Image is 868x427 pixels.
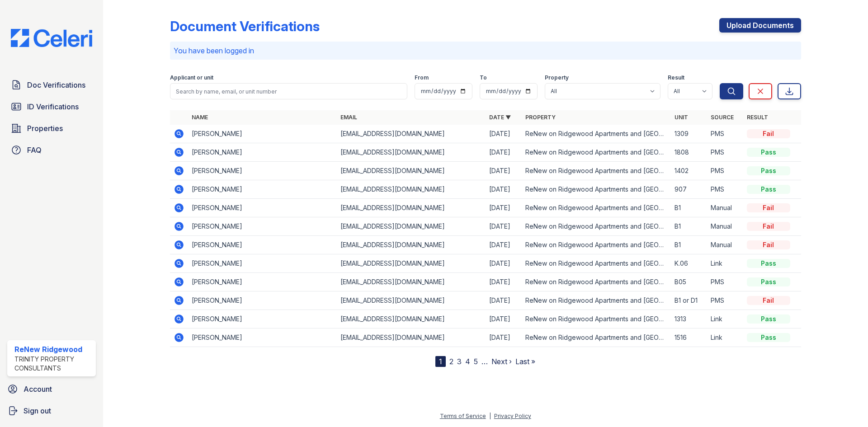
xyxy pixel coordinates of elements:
td: Link [707,254,743,273]
div: Trinity Property Consultants [14,355,92,373]
div: Fail [747,296,790,305]
td: B05 [671,273,707,291]
a: Unit [675,114,688,121]
div: Document Verifications [170,18,320,34]
div: Fail [747,129,790,138]
a: Source [711,114,734,121]
td: [EMAIL_ADDRESS][DOMAIN_NAME] [337,143,486,162]
label: From [415,74,429,81]
td: Link [707,310,743,328]
td: [DATE] [486,199,522,217]
div: ReNew Ridgewood [14,344,92,355]
p: You have been logged in [174,45,797,56]
span: … [481,356,488,367]
label: Property [545,74,569,81]
td: [EMAIL_ADDRESS][DOMAIN_NAME] [337,328,486,347]
td: ReNew on Ridgewood Apartments and [GEOGRAPHIC_DATA] [522,328,670,347]
td: [PERSON_NAME] [188,162,337,180]
a: Doc Verifications [7,76,96,94]
td: B1 or D1 [671,291,707,310]
td: PMS [707,291,743,310]
a: 5 [474,357,478,366]
td: [EMAIL_ADDRESS][DOMAIN_NAME] [337,162,486,180]
td: [EMAIL_ADDRESS][DOMAIN_NAME] [337,125,486,143]
td: [DATE] [486,328,522,347]
a: 4 [465,357,470,366]
td: [DATE] [486,125,522,143]
td: [EMAIL_ADDRESS][DOMAIN_NAME] [337,217,486,236]
td: PMS [707,125,743,143]
div: Fail [747,203,790,212]
div: Pass [747,148,790,157]
td: 1313 [671,310,707,328]
div: Pass [747,333,790,342]
td: PMS [707,273,743,291]
span: Sign out [24,405,51,416]
td: Manual [707,199,743,217]
div: Pass [747,185,790,194]
td: B1 [671,199,707,217]
div: Pass [747,277,790,286]
td: [PERSON_NAME] [188,273,337,291]
td: ReNew on Ridgewood Apartments and [GEOGRAPHIC_DATA] [522,180,670,199]
a: Privacy Policy [494,413,531,419]
td: [DATE] [486,310,522,328]
a: Next › [491,357,512,366]
td: [PERSON_NAME] [188,143,337,162]
td: [PERSON_NAME] [188,180,337,199]
td: [PERSON_NAME] [188,199,337,217]
a: Name [192,114,208,121]
td: [PERSON_NAME] [188,328,337,347]
a: ID Verifications [7,98,96,116]
a: Result [747,114,768,121]
span: FAQ [27,145,42,155]
img: CE_Logo_Blue-a8612792a0a2168367f1c8372b55b34899dd931a85d93a1a3d3e32e68fde9ad4.png [4,29,99,47]
td: Manual [707,217,743,236]
a: Properties [7,119,96,137]
td: [PERSON_NAME] [188,236,337,254]
td: [DATE] [486,143,522,162]
td: ReNew on Ridgewood Apartments and [GEOGRAPHIC_DATA] [522,162,670,180]
td: B1 [671,236,707,254]
td: 1402 [671,162,707,180]
td: ReNew on Ridgewood Apartments and [GEOGRAPHIC_DATA] [522,273,670,291]
td: ReNew on Ridgewood Apartments and [GEOGRAPHIC_DATA] [522,125,670,143]
label: Applicant or unit [170,74,213,81]
span: Doc Verifications [27,80,85,90]
td: Manual [707,236,743,254]
a: Last » [515,357,535,366]
a: Account [4,380,99,398]
td: ReNew on Ridgewood Apartments and [GEOGRAPHIC_DATA] [522,254,670,273]
td: 1808 [671,143,707,162]
a: Upload Documents [719,18,801,33]
label: Result [668,74,684,81]
div: 1 [435,356,446,367]
td: [DATE] [486,291,522,310]
td: [PERSON_NAME] [188,217,337,236]
td: [DATE] [486,180,522,199]
div: Fail [747,222,790,231]
a: 2 [449,357,453,366]
td: B1 [671,217,707,236]
td: [DATE] [486,254,522,273]
a: Sign out [4,402,99,420]
td: [DATE] [486,236,522,254]
td: [DATE] [486,217,522,236]
td: [PERSON_NAME] [188,310,337,328]
td: [DATE] [486,162,522,180]
td: ReNew on Ridgewood Apartments and [GEOGRAPHIC_DATA] [522,236,670,254]
a: Property [525,114,556,121]
span: ID Verifications [27,101,79,112]
div: Pass [747,166,790,175]
td: 1516 [671,328,707,347]
td: ReNew on Ridgewood Apartments and [GEOGRAPHIC_DATA] [522,143,670,162]
div: Pass [747,314,790,324]
div: Fail [747,240,790,249]
a: 3 [457,357,462,366]
td: Link [707,328,743,347]
td: PMS [707,143,743,162]
td: ReNew on Ridgewood Apartments and [GEOGRAPHIC_DATA] [522,310,670,328]
span: Properties [27,123,63,134]
a: Email [340,114,357,121]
